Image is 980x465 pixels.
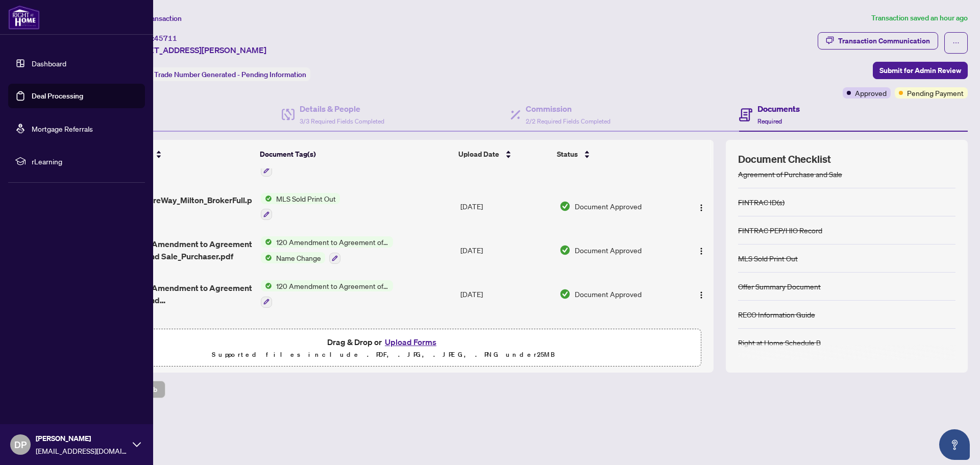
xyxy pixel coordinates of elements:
button: Open asap [939,429,970,460]
img: Document Status [559,244,571,256]
span: [PERSON_NAME] [36,433,128,444]
button: Logo [693,198,709,214]
p: Supported files include .PDF, .JPG, .JPEG, .PNG under 25 MB [72,349,695,361]
span: Ontario 120 - Amendment to Agreement of Purchase and Sale_Purchaser.pdf [101,238,252,262]
span: Document Approved [575,244,642,256]
button: Status Icon120 Amendment to Agreement of Purchase and Sale [261,280,393,308]
span: 120 Amendment to Agreement of Purchase and Sale [272,236,393,248]
span: [STREET_ADDRESS][PERSON_NAME] [127,44,266,56]
span: Document Approved [575,288,642,300]
a: Deal Processing [32,91,83,101]
button: Status Icon120 Amendment to Agreement of Purchase and SaleStatus IconName Change [261,236,393,264]
button: Transaction Communication [818,32,938,50]
span: Upload Date [458,149,499,160]
img: Status Icon [261,193,272,204]
th: Upload Date [454,140,553,168]
div: FINTRAC PEP/HIO Record [738,225,822,236]
span: Pending Payment [907,87,964,99]
span: 45711 [154,34,177,43]
h4: Details & People [300,103,384,115]
button: Logo [693,242,709,258]
span: Document Approved [575,201,642,212]
img: Logo [697,247,705,255]
span: Drag & Drop or [327,335,439,349]
a: Dashboard [32,59,66,68]
div: Status: [127,67,310,81]
span: Approved [855,87,887,99]
span: 166_HampshireWay_Milton_BrokerFull.pdf [101,194,252,218]
img: Document Status [559,288,571,300]
button: Submit for Admin Review [873,62,968,79]
th: Status [553,140,676,168]
img: Status Icon [261,280,272,291]
div: RECO Information Guide [738,309,815,320]
button: Logo [693,286,709,302]
span: MLS Sold Print Out [272,193,340,204]
td: [DATE] [456,316,555,360]
td: [DATE] [456,272,555,316]
span: [EMAIL_ADDRESS][DOMAIN_NAME] [36,445,128,456]
button: Status IconMLS Sold Print Out [261,193,340,221]
img: Document Status [559,201,571,212]
img: logo [8,5,40,30]
img: Status Icon [261,236,272,248]
span: Name Change [272,252,325,263]
span: rLearning [32,156,138,167]
th: (15) File Name [96,140,256,168]
div: Right at Home Schedule B [738,337,821,348]
th: Document Tag(s) [256,140,455,168]
span: Drag & Drop orUpload FormsSupported files include .PDF, .JPG, .JPEG, .PNG under25MB [66,329,701,367]
td: [DATE] [456,185,555,229]
div: MLS Sold Print Out [738,253,798,264]
span: Trade Number Generated - Pending Information [154,70,306,79]
span: 3/3 Required Fields Completed [300,117,384,125]
td: [DATE] [456,228,555,272]
span: 2/2 Required Fields Completed [526,117,610,125]
span: Status [557,149,578,160]
span: Submit for Admin Review [879,62,961,79]
article: Transaction saved an hour ago [871,12,968,24]
span: DP [14,437,27,452]
button: Upload Forms [382,335,439,349]
h4: Commission [526,103,610,115]
img: Logo [697,291,705,299]
span: Ontario 120 - Amendment to Agreement of Purchase and Sale_completed_Waiver.pdf [101,282,252,306]
h4: Documents [757,103,800,115]
span: ellipsis [952,39,960,46]
img: Logo [697,204,705,212]
div: Transaction Communication [838,33,930,49]
div: Offer Summary Document [738,281,821,292]
img: Status Icon [261,252,272,263]
span: Required [757,117,782,125]
span: 120 Amendment to Agreement of Purchase and Sale [272,280,393,291]
span: Document Checklist [738,152,831,166]
a: Mortgage Referrals [32,124,93,133]
div: Agreement of Purchase and Sale [738,168,842,180]
div: FINTRAC ID(s) [738,197,785,208]
span: View Transaction [127,14,182,23]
